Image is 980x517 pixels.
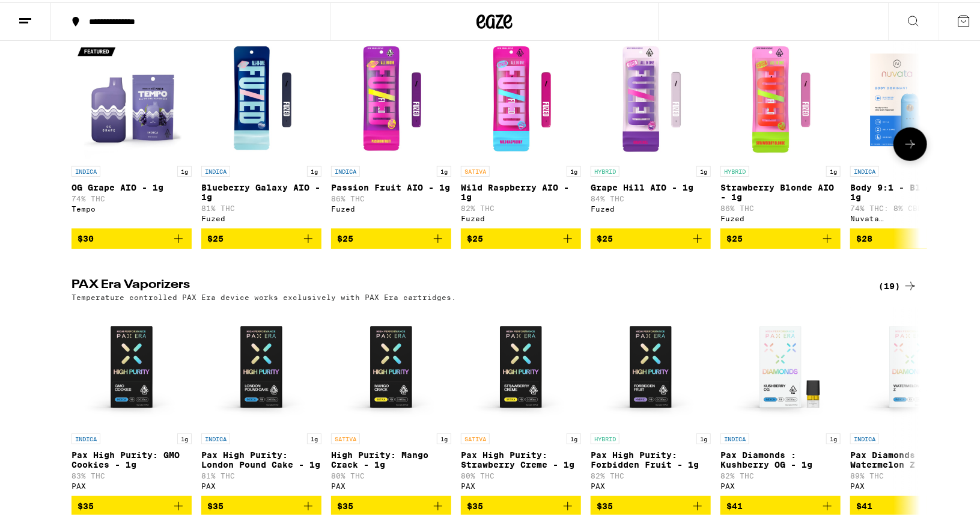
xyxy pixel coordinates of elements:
[461,37,581,158] img: Fuzed - Wild Raspberry AIO - 1g
[201,164,230,174] p: INDICA
[331,431,360,442] p: SATIVA
[461,37,581,226] a: Open page for Wild Raspberry AIO - 1g from Fuzed
[720,448,841,467] p: Pax Diamonds : Kushberry OG - 1g
[72,164,100,174] p: INDICA
[72,305,192,494] a: Open page for Pax High Purity: GMO Cookies - 1g from PAX
[201,305,321,425] img: PAX - Pax High Purity: London Pound Cake - 1g
[201,212,321,220] div: Fuzed
[461,164,490,174] p: SATIVA
[461,202,581,210] p: 82% THC
[850,37,970,226] a: Open page for Body 9:1 - Blueberry - 1g from Nuvata (CA)
[201,180,321,200] p: Blueberry Galaxy AIO - 1g
[720,480,841,488] div: PAX
[72,291,456,299] p: Temperature controlled PAX Era device works exclusively with PAX Era cartridges.
[591,480,711,488] div: PAX
[850,305,970,494] a: Open page for Pax Diamonds : Watermelon Z - 1g from PAX
[461,305,581,494] a: Open page for Pax High Purity: Strawberry Creme - 1g from PAX
[307,431,321,442] p: 1g
[878,277,918,291] a: (19)
[597,231,613,241] span: $25
[826,164,841,174] p: 1g
[850,431,879,442] p: INDICA
[331,480,451,488] div: PAX
[826,431,841,442] p: 1g
[461,226,581,246] button: Add to bag
[72,470,192,477] p: 83% THC
[201,202,321,210] p: 81% THC
[720,180,841,200] p: Strawberry Blonde AIO - 1g
[696,431,711,442] p: 1g
[207,231,224,241] span: $25
[201,431,230,442] p: INDICA
[567,431,581,442] p: 1g
[201,226,321,246] button: Add to bag
[467,499,483,509] span: $35
[591,226,711,246] button: Add to bag
[72,180,192,190] p: OG Grape AIO - 1g
[72,37,192,158] img: Tempo - OG Grape AIO - 1g
[720,164,749,174] p: HYBRID
[331,164,360,174] p: INDICA
[331,494,451,514] button: Add to bag
[72,305,192,425] img: PAX - Pax High Purity: GMO Cookies - 1g
[850,470,970,477] p: 89% THC
[201,37,321,226] a: Open page for Blueberry Galaxy AIO - 1g from Fuzed
[201,37,321,158] img: Fuzed - Blueberry Galaxy AIO - 1g
[591,192,711,200] p: 84% THC
[461,431,490,442] p: SATIVA
[591,37,711,226] a: Open page for Grape Hill AIO - 1g from Fuzed
[78,231,94,241] span: $30
[331,470,451,477] p: 80% THC
[591,203,711,210] div: Fuzed
[437,431,451,442] p: 1g
[726,231,743,241] span: $25
[591,164,619,174] p: HYBRID
[331,192,451,200] p: 86% THC
[461,212,581,220] div: Fuzed
[337,499,353,509] span: $35
[850,494,970,514] button: Add to bag
[331,448,451,467] p: High Purity: Mango Crack - 1g
[72,37,192,226] a: Open page for OG Grape AIO - 1g from Tempo
[201,480,321,488] div: PAX
[177,164,192,174] p: 1g
[850,448,970,467] p: Pax Diamonds : Watermelon Z - 1g
[720,212,841,220] div: Fuzed
[591,305,711,494] a: Open page for Pax High Purity: Forbidden Fruit - 1g from PAX
[207,499,224,509] span: $35
[461,480,581,488] div: PAX
[850,202,970,210] p: 74% THC: 8% CBD
[567,164,581,174] p: 1g
[720,470,841,477] p: 82% THC
[856,231,872,241] span: $28
[591,37,711,158] img: Fuzed - Grape Hill AIO - 1g
[591,180,711,190] p: Grape Hill AIO - 1g
[720,37,841,158] img: Fuzed - Strawberry Blonde AIO - 1g
[850,226,970,246] button: Add to bag
[856,499,872,509] span: $41
[461,180,581,200] p: Wild Raspberry AIO - 1g
[720,202,841,210] p: 86% THC
[461,305,581,425] img: PAX - Pax High Purity: Strawberry Creme - 1g
[72,431,100,442] p: INDICA
[720,305,841,494] a: Open page for Pax Diamonds : Kushberry OG - 1g from PAX
[72,226,192,246] button: Add to bag
[591,305,711,425] img: PAX - Pax High Purity: Forbidden Fruit - 1g
[850,164,879,174] p: INDICA
[850,480,970,488] div: PAX
[726,499,743,509] span: $41
[591,431,619,442] p: HYBRID
[461,494,581,514] button: Add to bag
[72,203,192,210] div: Tempo
[201,448,321,467] p: Pax High Purity: London Pound Cake - 1g
[78,499,94,509] span: $35
[72,494,192,514] button: Add to bag
[696,164,711,174] p: 1g
[850,305,970,425] img: PAX - Pax Diamonds : Watermelon Z - 1g
[591,494,711,514] button: Add to bag
[720,37,841,226] a: Open page for Strawberry Blonde AIO - 1g from Fuzed
[331,305,451,494] a: Open page for High Purity: Mango Crack - 1g from PAX
[331,37,451,226] a: Open page for Passion Fruit AIO - 1g from Fuzed
[850,180,970,200] p: Body 9:1 - Blueberry - 1g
